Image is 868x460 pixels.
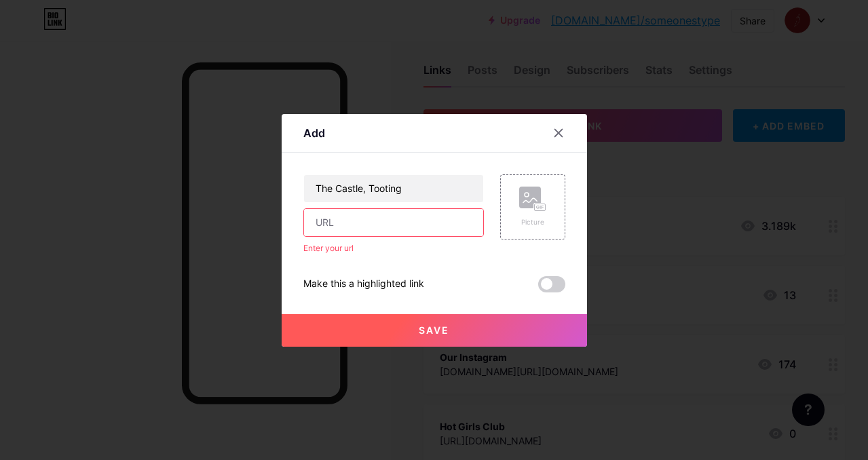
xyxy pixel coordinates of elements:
div: Make this a highlighted link [303,276,424,292]
input: Title [304,175,483,202]
div: Picture [519,217,546,227]
button: Save [282,314,587,347]
div: Enter your url [303,242,484,254]
input: URL [304,209,483,236]
div: Add [303,125,325,141]
span: Save [419,324,449,336]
